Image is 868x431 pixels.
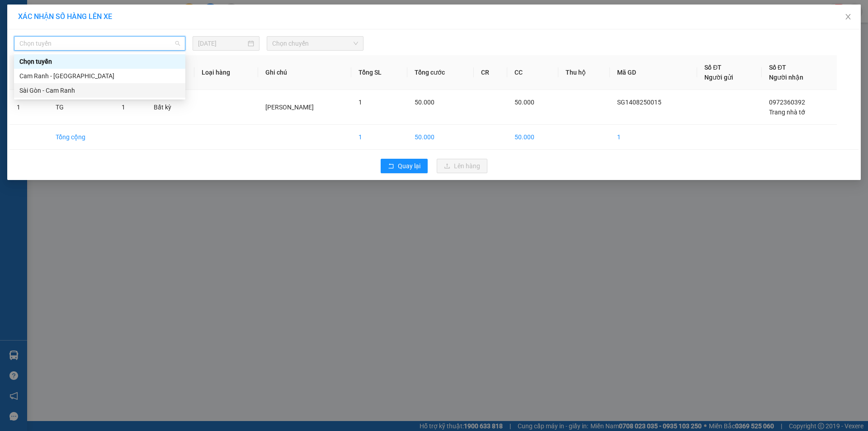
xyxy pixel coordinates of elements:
span: SG1408250015 [617,99,661,106]
span: XÁC NHẬN SỐ HÀNG LÊN XE [18,12,112,21]
span: Số ĐT [769,64,786,71]
span: Chọn chuyến [272,37,358,50]
td: Bất kỳ [146,90,194,125]
th: Ghi chú [258,55,352,90]
div: Sài Gòn - Cam Ranh [19,85,180,95]
span: close [844,13,852,20]
th: Mã GD [610,55,697,90]
th: Loại hàng [194,55,258,90]
span: Người gửi [704,74,733,81]
div: Cam Ranh - [GEOGRAPHIC_DATA] [19,71,180,81]
th: CR [474,55,507,90]
span: [PERSON_NAME] [265,104,314,111]
th: Tổng cước [407,55,474,90]
span: rollback [388,163,394,170]
button: rollbackQuay lại [381,159,428,173]
td: 1 [610,125,697,150]
span: 1 [122,104,125,111]
span: Quay lại [398,161,420,171]
button: Close [835,5,861,30]
div: Cam Ranh - Sài Gòn [14,69,185,83]
td: 1 [351,125,407,150]
th: Tổng SL [351,55,407,90]
span: 1 [359,99,362,106]
td: Tổng cộng [48,125,114,150]
span: 50.000 [415,99,434,106]
th: STT [9,55,48,90]
div: Chọn tuyến [19,57,180,66]
span: Số ĐT [704,64,722,71]
span: Trang nhà tớ [769,109,805,116]
button: uploadLên hàng [437,159,487,173]
th: Thu hộ [558,55,610,90]
td: TG [48,90,114,125]
span: 0972360392 [769,99,805,106]
div: Chọn tuyến [14,54,185,69]
td: 50.000 [407,125,474,150]
span: 50.000 [514,99,534,106]
td: 50.000 [507,125,558,150]
span: Người nhận [769,74,803,81]
input: 14/08/2025 [198,38,246,48]
td: 1 [9,90,48,125]
span: Chọn tuyến [19,37,180,50]
div: Sài Gòn - Cam Ranh [14,83,185,98]
th: CC [507,55,558,90]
